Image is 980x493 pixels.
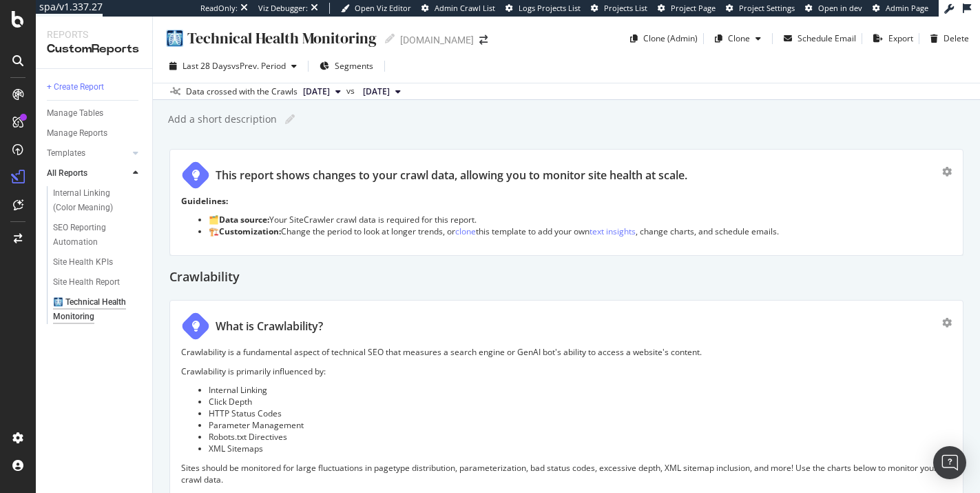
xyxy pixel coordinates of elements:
div: SEO Reporting Automation [53,221,132,250]
li: 🗂️ Your SiteCrawler crawl data is required for this report. [209,214,952,225]
span: 2025 Aug. 16th [363,85,390,98]
span: Segments [335,60,373,72]
div: Viz Debugger: [258,3,308,14]
button: [DATE] [357,83,406,100]
span: Projects List [604,3,647,13]
div: gear [942,318,952,328]
span: Project Settings [739,3,795,13]
a: Open in dev [805,3,862,14]
strong: Guidelines: [181,195,228,207]
div: This report shows changes to your crawl data, allowing you to monitor site health at scale.Guidel... [169,149,963,256]
button: Clone [709,28,767,50]
a: + Create Report [47,80,143,94]
div: Templates [47,146,85,161]
a: clone [455,225,476,237]
span: Last 28 Days [183,60,231,72]
li: Robots.txt Directives [209,431,952,443]
button: [DATE] [298,83,346,100]
div: 🩻 Technical Health Monitoring [164,28,377,49]
a: Templates [47,146,129,161]
div: Clone (Admin) [643,32,698,44]
h2: Crawlability [169,267,240,289]
li: 🏗️ Change the period to look at longer trends, or this template to add your own , change charts, ... [209,225,952,237]
a: Project Settings [726,3,795,14]
span: Project Page [671,3,716,13]
li: Parameter Management [209,419,952,431]
p: Sites should be monitored for large fluctuations in pagetype distribution, parameterization, bad ... [181,462,952,485]
a: Site Health KPIs [53,255,143,270]
a: All Reports [47,166,129,181]
p: Crawlability is primarily influenced by: [181,365,952,377]
div: Reports [47,28,141,41]
a: Logs Projects List [505,3,581,14]
div: + Create Report [47,80,104,94]
a: Internal Linking (Color Meaning) [53,186,143,215]
a: Manage Tables [47,106,143,121]
i: Edit report name [285,114,295,124]
a: Site Health Report [53,275,143,290]
p: Crawlability is a fundamental aspect of technical SEO that measures a search engine or GenAI bot'... [181,346,952,358]
li: Click Depth [209,396,952,408]
div: This report shows changes to your crawl data, allowing you to monitor site health at scale. [216,168,687,183]
span: Admin Crawl List [435,3,495,13]
button: Delete [925,28,969,50]
div: Add a short description [167,112,277,126]
a: 🩻 Technical Health Monitoring [53,295,143,324]
div: gear [942,167,952,177]
li: Internal Linking [209,384,952,396]
button: Schedule Email [778,28,856,50]
div: All Reports [47,166,87,181]
div: ReadOnly: [200,3,238,14]
span: Open in dev [818,3,862,13]
span: vs [346,85,357,97]
div: Clone [728,32,750,44]
a: Admin Page [873,3,928,14]
i: Edit report name [385,34,395,43]
span: Open Viz Editor [355,3,411,13]
div: Open Intercom Messenger [933,446,966,479]
a: Manage Reports [47,126,143,141]
div: Manage Tables [47,106,103,121]
li: HTTP Status Codes [209,408,952,419]
a: SEO Reporting Automation [53,221,143,250]
div: Internal Linking (Color Meaning) [53,186,134,215]
div: Crawlability [169,267,963,289]
span: Admin Page [886,3,928,13]
div: 🩻 Technical Health Monitoring [53,295,133,324]
span: vs Prev. Period [231,60,286,72]
div: Site Health KPIs [53,255,113,270]
button: Clone (Admin) [625,28,698,50]
button: Segments [314,55,379,77]
div: Export [888,32,913,44]
button: Last 28 DaysvsPrev. Period [164,55,302,77]
div: Manage Reports [47,126,107,141]
div: [DOMAIN_NAME] [400,33,474,47]
span: Logs Projects List [519,3,581,13]
div: Data crossed with the Crawls [186,85,298,98]
div: What is Crawlability? [216,319,323,334]
a: Admin Crawl List [421,3,495,14]
li: XML Sitemaps [209,443,952,454]
a: Projects List [591,3,647,14]
button: Export [868,28,913,50]
div: Schedule Email [797,32,856,44]
div: arrow-right-arrow-left [479,35,488,45]
div: Delete [943,32,969,44]
strong: Customization: [219,225,281,237]
a: Open Viz Editor [341,3,411,14]
span: 2025 Sep. 13th [303,85,330,98]
a: Project Page [658,3,716,14]
div: Site Health Report [53,275,120,290]
strong: Data source: [219,214,269,225]
div: CustomReports [47,41,141,57]
a: text insights [590,225,636,237]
